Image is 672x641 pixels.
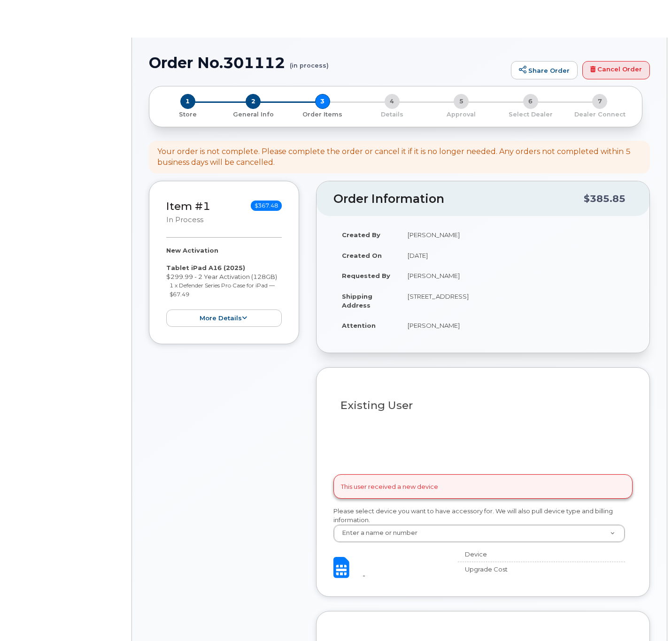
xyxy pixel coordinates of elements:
[336,529,417,537] span: Enter a name or number
[149,54,506,71] h1: Order No.301112
[333,193,584,206] h2: Order Information
[161,110,215,119] p: Store
[399,315,633,336] td: [PERSON_NAME]
[399,286,633,315] td: [STREET_ADDRESS]
[180,94,195,109] span: 1
[223,110,285,119] p: General Info
[246,94,261,109] span: 2
[334,525,625,542] a: Enter a name or number
[219,109,288,119] a: 2 General Info
[342,272,390,279] strong: Requested By
[170,282,275,298] small: 1 x Defender Series Pro Case for iPad — $67.49
[399,245,633,266] td: [DATE]
[342,231,380,239] strong: Created By
[511,61,578,80] a: Share Order
[582,61,650,80] a: Cancel Order
[290,54,329,69] small: (in process)
[342,293,372,309] strong: Shipping Address
[342,252,382,259] strong: Created On
[157,109,219,119] a: 1 Store
[333,474,633,498] div: This user received a new device
[166,246,282,327] div: $299.99 - 2 Year Activation (128GB)
[333,507,633,542] div: Please select device you want to have accessory for. We will also pull device type and billing in...
[363,571,443,580] div: -
[399,224,633,245] td: [PERSON_NAME]
[342,322,376,329] strong: Attention
[584,190,626,208] div: $385.85
[399,265,633,286] td: [PERSON_NAME]
[340,400,626,411] h3: Existing User
[166,200,210,213] a: Item #1
[458,550,527,559] div: Device
[251,201,282,211] span: $367.48
[166,309,282,327] button: more details
[166,264,245,271] strong: Tablet iPad A16 (2025)
[157,147,641,168] div: Your order is not complete. Please complete the order or cancel it if it is no longer needed. Any...
[166,247,218,254] strong: New Activation
[166,216,203,224] small: in process
[458,565,527,574] div: Upgrade Cost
